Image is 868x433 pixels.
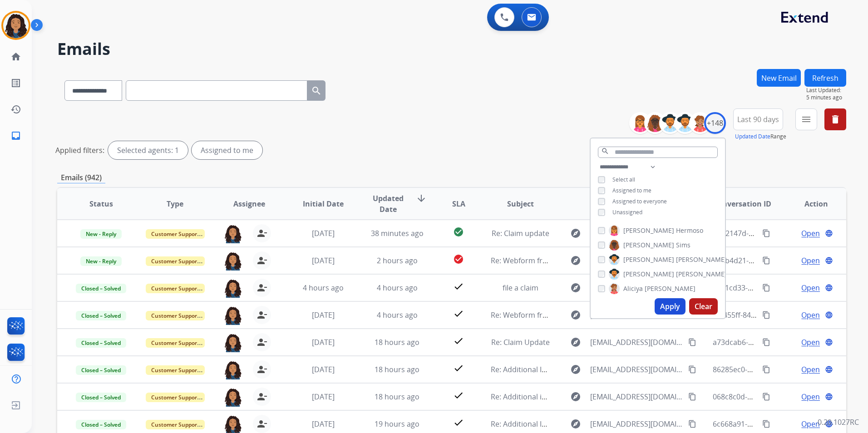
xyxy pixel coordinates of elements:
span: Re: Webform from [EMAIL_ADDRESS][DOMAIN_NAME] on [DATE] [491,256,709,266]
span: Re: Additional Information [491,419,581,429]
span: Re: Additional information needed [491,392,608,402]
img: agent-avatar [224,388,242,407]
button: Updated Date [735,133,770,140]
img: agent-avatar [224,279,242,298]
span: Assigned to everyone [612,197,667,205]
span: [DATE] [312,310,335,320]
mat-icon: content_copy [688,338,696,346]
span: Closed – Solved [76,311,126,320]
mat-icon: person_remove [256,282,267,293]
button: Apply [655,298,686,315]
img: agent-avatar [224,306,242,325]
span: 4 hours ago [377,310,418,320]
span: Open [801,337,820,348]
span: [EMAIL_ADDRESS][DOMAIN_NAME] [590,418,683,429]
mat-icon: check [453,390,464,401]
span: Assigned to me [612,187,651,194]
span: [PERSON_NAME] [623,270,674,279]
span: 18 hours ago [375,337,419,347]
span: New - Reply [80,229,122,239]
span: [PERSON_NAME] [623,226,674,235]
mat-icon: content_copy [762,229,770,237]
mat-icon: history [10,104,21,115]
mat-icon: check_circle [453,226,464,237]
span: Open [801,310,820,320]
mat-icon: content_copy [762,420,770,428]
mat-icon: explore [570,255,581,266]
mat-icon: explore [570,364,581,375]
span: Aliciya [623,284,643,293]
span: [PERSON_NAME] [676,255,727,264]
mat-icon: content_copy [762,338,770,346]
span: Range [735,133,786,140]
span: Closed – Solved [76,284,126,293]
mat-icon: language [825,338,833,346]
span: file a claim [503,283,538,293]
mat-icon: content_copy [688,420,696,428]
span: 6c668a91-7098-45ff-aa32-8153bd92a4f0 [713,419,848,429]
div: +148 [704,112,726,134]
mat-icon: content_copy [762,311,770,319]
span: Customer Support [146,420,205,429]
span: Conversation ID [713,198,771,209]
span: [EMAIL_ADDRESS][DOMAIN_NAME] [590,337,683,348]
mat-icon: check [453,281,464,292]
span: Customer Support [146,284,205,293]
mat-icon: content_copy [762,365,770,374]
mat-icon: content_copy [688,365,696,374]
img: agent-avatar [224,251,242,271]
div: Selected agents: 1 [108,141,188,159]
span: Open [801,391,820,402]
mat-icon: language [825,365,833,374]
mat-icon: home [10,51,21,62]
mat-icon: language [825,311,833,319]
mat-icon: person_remove [256,255,267,266]
mat-icon: delete [830,114,841,125]
span: Customer Support [146,229,205,239]
span: Unassigned [612,208,642,216]
mat-icon: explore [570,228,581,239]
span: 4 hours ago [377,283,418,293]
mat-icon: person_remove [256,337,267,348]
span: [PERSON_NAME] [623,255,674,264]
mat-icon: person_remove [256,228,267,239]
mat-icon: language [825,229,833,237]
mat-icon: search [311,85,322,96]
span: 18 hours ago [375,392,419,402]
span: Customer Support [146,256,205,266]
span: Closed – Solved [76,420,126,429]
mat-icon: explore [570,310,581,320]
span: Type [167,198,183,209]
span: [PERSON_NAME] [645,284,695,293]
mat-icon: explore [570,418,581,429]
mat-icon: search [601,147,609,155]
span: Sims [676,241,690,250]
img: avatar [3,13,29,38]
p: Applied filters: [55,145,104,156]
span: 38 minutes ago [371,228,424,238]
mat-icon: language [825,393,833,401]
span: Re: Additional Information [491,364,581,374]
mat-icon: person_remove [256,418,267,429]
span: Open [801,364,820,375]
span: Open [801,282,820,293]
th: Action [772,188,846,220]
span: 068c8c0d-3fa7-408f-b9f6-c89baf52f5a7 [713,392,843,402]
span: Last 90 days [737,118,779,121]
button: New Email [757,69,801,87]
span: [DATE] [312,256,335,266]
mat-icon: person_remove [256,364,267,375]
span: [DATE] [312,419,335,429]
span: 19 hours ago [375,419,419,429]
mat-icon: language [825,256,833,265]
span: Hermoso [676,226,703,235]
span: [PERSON_NAME] [623,241,674,250]
span: Status [89,198,113,209]
mat-icon: list_alt [10,78,21,89]
span: 5 minutes ago [806,94,846,101]
span: a73dcab6-711d-48cc-903f-2d6f64136744 [713,337,849,347]
mat-icon: explore [570,282,581,293]
span: Open [801,255,820,266]
span: Customer Support [146,338,205,348]
span: Initial Date [303,198,344,209]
